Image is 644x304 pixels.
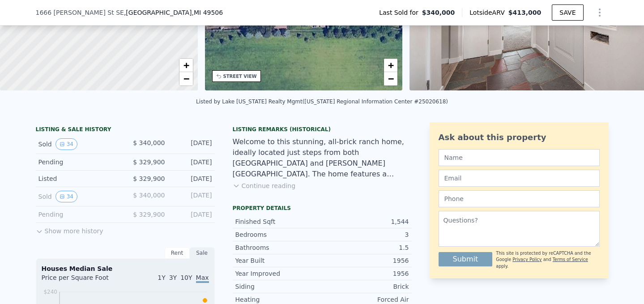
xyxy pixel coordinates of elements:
a: Privacy Policy [512,257,542,262]
div: Sale [190,247,215,259]
a: Zoom out [179,72,193,86]
div: Welcome to this stunning, all-brick ranch home, ideally located just steps from both [GEOGRAPHIC_... [233,137,412,180]
span: + [183,60,189,71]
a: Zoom out [384,72,397,86]
span: − [388,73,394,84]
div: [DATE] [172,191,212,202]
span: , [GEOGRAPHIC_DATA] [124,8,223,17]
div: [DATE] [172,210,212,219]
div: Siding [235,282,322,291]
input: Email [439,170,600,187]
a: Zoom in [384,59,397,72]
span: , MI 49506 [192,9,223,16]
span: Lotside ARV [469,8,508,17]
span: Max [196,274,209,283]
button: View historical data [55,191,77,202]
button: Submit [439,252,493,266]
span: $340,000 [422,8,455,17]
span: $ 329,900 [133,175,165,182]
input: Phone [439,190,600,207]
button: Show more history [36,223,103,235]
span: + [388,60,394,71]
div: 1956 [322,256,409,265]
div: Finished Sqft [235,217,322,226]
tspan: $240 [43,289,57,295]
a: Terms of Service [553,257,588,262]
a: Zoom in [179,59,193,72]
div: [DATE] [172,138,212,150]
span: $ 329,900 [133,211,165,218]
button: View historical data [55,138,77,150]
div: Houses Median Sale [42,264,209,273]
span: 3Y [169,274,177,281]
span: $ 340,000 [133,139,165,146]
div: Sold [38,138,118,150]
span: 10Y [180,274,192,281]
div: Pending [38,158,118,167]
div: Heating [235,295,322,304]
div: Pending [38,210,118,219]
div: STREET VIEW [223,73,257,80]
div: [DATE] [172,174,212,183]
input: Name [439,149,600,166]
div: 3 [322,230,409,239]
div: This site is protected by reCAPTCHA and the Google and apply. [496,250,599,270]
div: Property details [233,205,412,212]
div: Year Improved [235,269,322,278]
div: Listing Remarks (Historical) [233,126,412,133]
span: 1666 [PERSON_NAME] St SE [36,8,124,17]
span: $413,000 [508,9,542,16]
div: Bedrooms [235,230,322,239]
span: Last Sold for [379,8,422,17]
button: Show Options [591,4,609,21]
span: 1Y [158,274,165,281]
div: 1956 [322,269,409,278]
span: − [183,73,189,84]
div: Listed [38,174,118,183]
button: Continue reading [233,181,296,190]
div: Brick [322,282,409,291]
div: Price per Square Foot [42,273,125,287]
div: Sold [38,191,118,202]
div: Year Built [235,256,322,265]
div: Ask about this property [439,131,600,144]
div: 1.5 [322,243,409,252]
div: Rent [165,247,190,259]
div: [DATE] [172,158,212,167]
div: LISTING & SALE HISTORY [36,126,215,135]
div: Listed by Lake [US_STATE] Realty Mgmt ([US_STATE] Regional Information Center #25020618) [196,98,448,105]
span: $ 329,900 [133,158,165,166]
div: Bathrooms [235,243,322,252]
button: SAVE [552,4,583,21]
span: $ 340,000 [133,192,165,199]
div: 1,544 [322,217,409,226]
div: Forced Air [322,295,409,304]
